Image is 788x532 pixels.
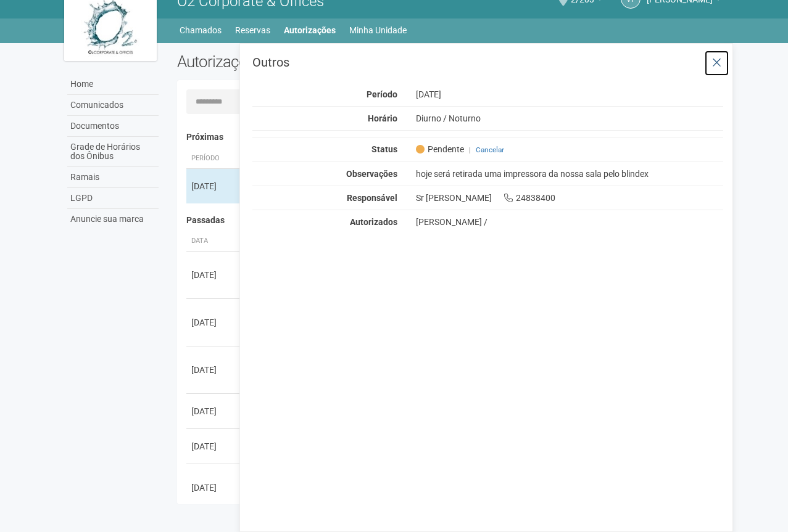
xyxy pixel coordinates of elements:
[67,95,159,116] a: Comunicados
[191,440,237,452] div: [DATE]
[476,145,504,154] a: Cancelar
[186,216,715,225] h4: Passadas
[350,217,397,227] strong: Autorizados
[346,169,397,179] strong: Observações
[67,137,159,167] a: Grade de Horários dos Ônibus
[252,56,723,68] h3: Outros
[284,22,336,39] a: Autorizações
[186,149,242,169] th: Período
[235,22,270,39] a: Reservas
[371,144,397,154] strong: Status
[67,188,159,209] a: LGPD
[191,316,237,329] div: [DATE]
[407,168,733,179] div: hoje será retirada uma impressora da nossa sala pelo blindex
[67,74,159,95] a: Home
[191,405,237,417] div: [DATE]
[407,89,733,100] div: [DATE]
[67,209,159,229] a: Anuncie sua marca
[349,22,407,39] a: Minha Unidade
[368,113,397,123] strong: Horário
[191,364,237,376] div: [DATE]
[191,180,237,192] div: [DATE]
[191,481,237,494] div: [DATE]
[469,145,471,154] span: |
[67,116,159,137] a: Documentos
[177,52,441,71] h2: Autorizações
[186,133,715,142] h4: Próximas
[191,269,237,281] div: [DATE]
[416,216,724,227] div: [PERSON_NAME] /
[407,113,733,124] div: Diurno / Noturno
[67,167,159,188] a: Ramais
[347,193,397,203] strong: Responsável
[407,192,733,203] div: Sr [PERSON_NAME] 24838400
[186,231,242,252] th: Data
[367,89,397,99] strong: Período
[180,22,222,39] a: Chamados
[416,144,464,155] span: Pendente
